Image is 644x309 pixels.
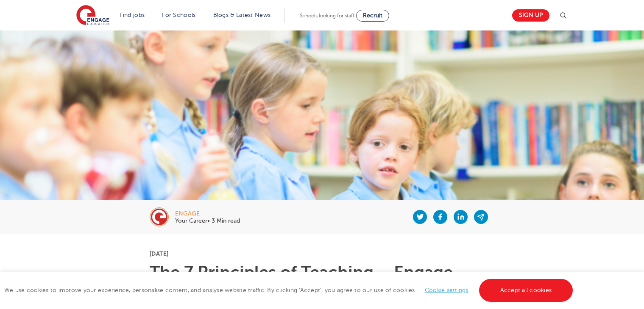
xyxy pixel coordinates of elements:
a: Accept all cookies [479,279,573,302]
a: Sign up [512,9,549,22]
a: Recruit [356,10,389,22]
span: Recruit [363,12,382,19]
p: Your Career• 3 Min read [175,218,240,224]
p: [DATE] [150,251,494,257]
a: For Schools [162,12,195,18]
img: Engage Education [76,5,109,26]
a: Find jobs [120,12,145,18]
div: engage [175,211,240,217]
a: Cookie settings [425,287,468,293]
h1: The 7 Principles of Teaching – Engage Education | [150,264,494,298]
a: Blogs & Latest News [213,12,271,18]
span: We use cookies to improve your experience, personalise content, and analyse website traffic. By c... [4,287,575,293]
span: Schools looking for staff [300,13,354,19]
